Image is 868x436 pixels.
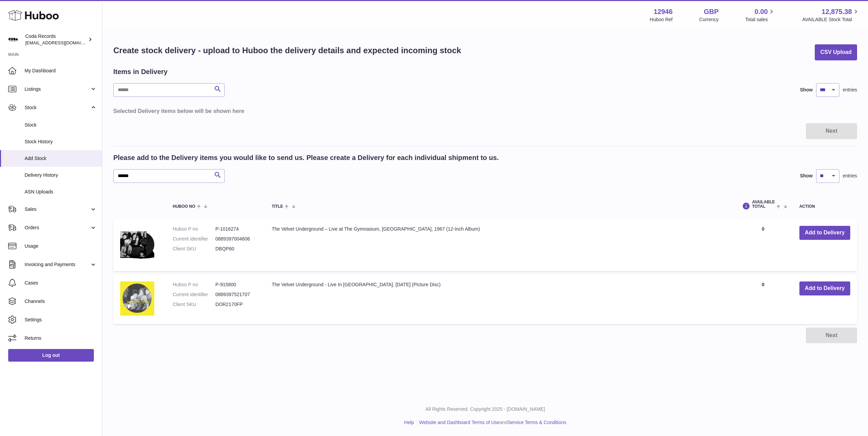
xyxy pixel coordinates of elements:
[25,224,90,231] span: Orders
[215,291,258,298] dd: 0889397521707
[745,16,775,23] span: Total sales
[173,291,215,298] dt: Current identifier
[654,7,673,16] strong: 12946
[734,219,792,271] td: 0
[272,204,283,209] span: Title
[25,298,97,305] span: Channels
[113,153,499,162] h2: Please add to the Delivery items you would like to send us. Please create a Delivery for each ind...
[25,189,97,195] span: ASN Uploads
[799,204,850,209] div: Action
[120,281,154,316] img: The Velvet Underground - Live In Dallas. October 1969 (Picture Disc)
[752,200,775,209] span: AVAILABLE Total
[25,335,97,341] span: Returns
[800,173,813,179] label: Show
[404,420,414,425] a: Help
[25,40,100,45] span: [EMAIL_ADDRESS][DOMAIN_NAME]
[25,139,97,145] span: Stock History
[704,7,718,16] strong: GBP
[650,16,673,23] div: Huboo Ref
[508,420,566,425] a: Service Terms & Conditions
[215,236,258,242] dd: 0889397004606
[755,7,768,16] span: 0.00
[822,7,852,16] span: 12,875.38
[843,173,857,179] span: entries
[419,420,500,425] a: Website and Dashboard Terms of Use
[25,261,90,268] span: Invoicing and Payments
[215,281,258,288] dd: P-915800
[173,281,215,288] dt: Huboo P no
[113,45,461,56] h1: Create stock delivery - upload to Huboo the delivery details and expected incoming stock
[8,34,18,45] img: haz@pcatmedia.com
[173,301,215,308] dt: Client SKU
[699,16,719,23] div: Currency
[25,122,97,128] span: Stock
[173,204,195,209] span: Huboo no
[25,317,97,323] span: Settings
[25,104,90,111] span: Stock
[265,219,734,271] td: The Velvet Underground – Live at The Gymnasium, [GEOGRAPHIC_DATA], 1967 (12-Inch Album)
[173,236,215,242] dt: Current identifier
[173,246,215,252] dt: Client SKU
[25,243,97,249] span: Usage
[25,68,97,74] span: My Dashboard
[802,7,860,23] a: 12,875.38 AVAILABLE Stock Total
[215,226,258,232] dd: P-1016274
[215,301,258,308] dd: DOR2170FP
[815,44,857,60] button: CSV Upload
[25,86,90,92] span: Listings
[799,281,850,295] button: Add to Delivery
[734,275,792,324] td: 0
[843,87,857,93] span: entries
[25,206,90,213] span: Sales
[25,172,97,178] span: Delivery History
[25,280,97,286] span: Cases
[113,107,857,115] h3: Selected Delivery items below will be shown here
[800,87,813,93] label: Show
[113,67,168,76] h2: Items in Delivery
[173,226,215,232] dt: Huboo P no
[8,349,94,361] a: Log out
[802,16,860,23] span: AVAILABLE Stock Total
[215,246,258,252] dd: DBQP60
[799,226,850,240] button: Add to Delivery
[417,419,566,426] li: and
[108,406,863,412] p: All Rights Reserved. Copyright 2025 - [DOMAIN_NAME]
[25,155,97,162] span: Add Stock
[25,33,87,46] div: Coda Records
[745,7,775,23] a: 0.00 Total sales
[265,275,734,324] td: The Velvet Underground - Live In [GEOGRAPHIC_DATA]. [DATE] (Picture Disc)
[120,226,154,263] img: The Velvet Underground – Live at The Gymnasium, NYC, 1967 (12-Inch Album)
